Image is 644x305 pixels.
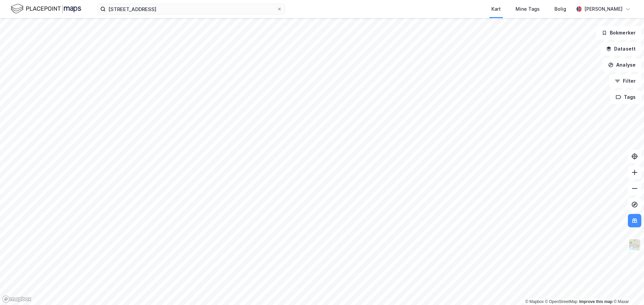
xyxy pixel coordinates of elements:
button: Bokmerker [596,26,641,40]
button: Analyse [602,58,641,72]
img: Z [628,238,641,251]
button: Tags [610,90,641,104]
a: Mapbox homepage [2,295,32,303]
div: Mine Tags [516,5,540,13]
a: Mapbox [525,299,544,304]
div: Bolig [554,5,566,13]
img: logo.f888ab2527a4732fd821a326f86c7f29.svg [11,3,81,15]
button: Filter [609,74,641,88]
div: Kontrollprogram for chat [610,273,644,305]
div: [PERSON_NAME] [584,5,623,13]
a: OpenStreetMap [545,299,578,304]
div: Kart [491,5,501,13]
iframe: Chat Widget [610,273,644,305]
a: Improve this map [579,299,612,304]
input: Søk på adresse, matrikkel, gårdeiere, leietakere eller personer [106,4,277,14]
button: Datasett [600,42,641,56]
